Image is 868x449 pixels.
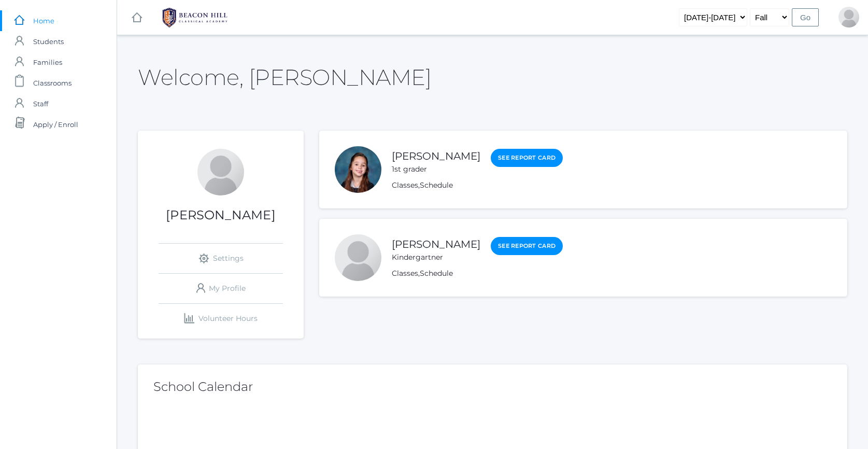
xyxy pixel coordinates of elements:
div: Kindergartner [392,252,480,263]
input: Go [792,8,819,26]
a: Classes [392,180,418,190]
a: Classes [392,269,418,278]
a: See Report Card [491,149,563,167]
div: Caitlin Tourje [838,7,859,27]
div: Remmie Tourje [335,146,381,193]
div: , [392,268,563,279]
span: Staff [33,93,48,114]
h1: [PERSON_NAME] [138,208,304,222]
a: My Profile [159,274,283,303]
a: [PERSON_NAME] [392,150,480,162]
div: 1st grader [392,164,480,175]
div: , [392,180,563,191]
a: [PERSON_NAME] [392,238,480,250]
span: Families [33,52,62,73]
span: Students [33,31,64,52]
img: BHCALogos-05-308ed15e86a5a0abce9b8dd61676a3503ac9727e845dece92d48e8588c001991.png [156,5,234,31]
a: Schedule [420,269,453,278]
div: Caitlin Tourje [197,149,244,195]
a: See Report Card [491,237,563,255]
span: Apply / Enroll [33,114,78,135]
a: Volunteer Hours [159,304,283,333]
span: Home [33,10,54,31]
h2: Welcome, [PERSON_NAME] [138,65,431,89]
a: Schedule [420,180,453,190]
a: Settings [159,244,283,273]
h2: School Calendar [153,380,832,394]
div: Maxwell Tourje [335,234,381,281]
span: Classrooms [33,73,72,93]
